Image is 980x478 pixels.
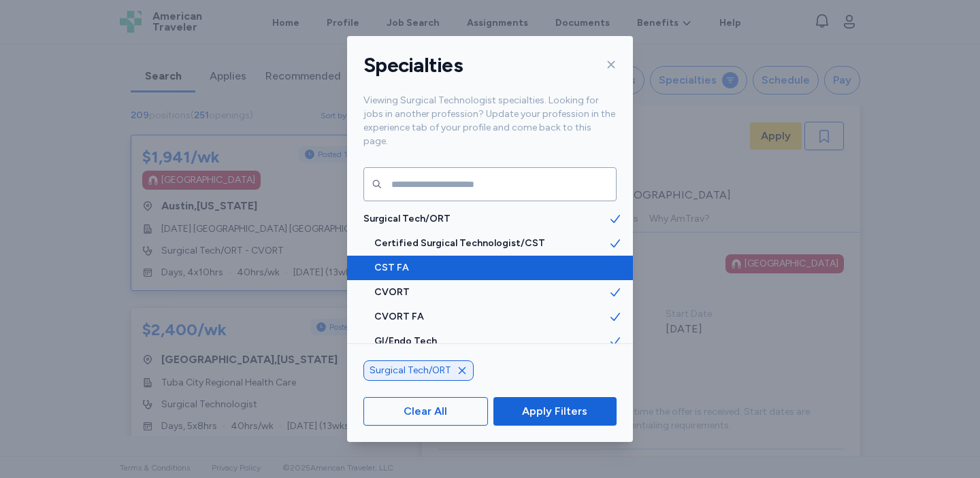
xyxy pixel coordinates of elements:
button: Apply Filters [493,397,617,426]
span: Clear All [404,403,447,420]
div: Viewing Surgical Technologist specialties. Looking for jobs in another profession? Update your pr... [347,94,633,165]
span: Certified Surgical Technologist/CST [374,237,608,250]
h1: Specialties [363,52,463,78]
span: CST FA [374,261,608,275]
span: Surgical Tech/ORT [370,364,451,377]
span: Apply Filters [522,403,587,420]
span: CVORT FA [374,310,608,324]
span: GI/Endo Tech [374,335,608,348]
button: Clear All [363,397,488,426]
span: CVORT [374,286,608,299]
span: Surgical Tech/ORT [363,212,608,226]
